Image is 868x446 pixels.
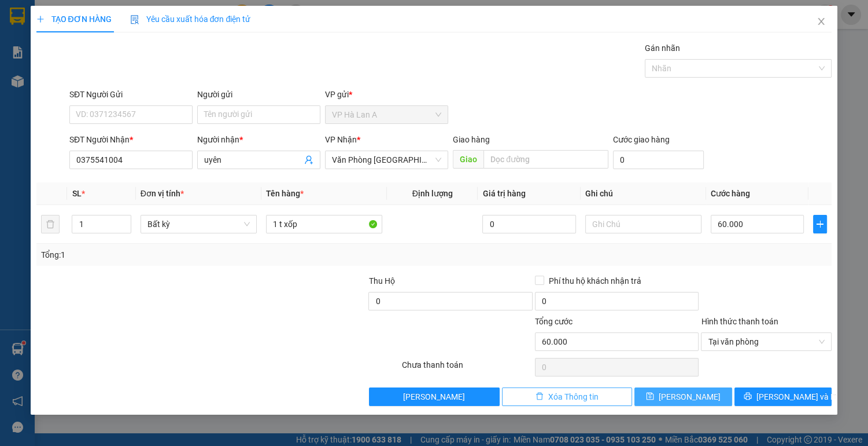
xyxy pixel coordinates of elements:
[613,135,670,144] label: Cước giao hàng
[41,248,336,261] div: Tổng: 1
[403,390,465,403] span: [PERSON_NAME]
[708,333,825,350] span: Tại văn phòng
[813,215,827,233] button: plus
[756,390,837,403] span: [PERSON_NAME] và In
[805,6,837,38] button: Close
[711,189,750,198] span: Cước hàng
[544,275,646,287] span: Phí thu hộ khách nhận trả
[266,189,304,198] span: Tên hàng
[325,135,357,144] span: VP Nhận
[332,151,441,169] span: Văn Phòng Sài Gòn
[325,88,448,101] div: VP gửi
[646,392,654,401] span: save
[581,182,706,205] th: Ghi chú
[147,215,250,233] span: Bất kỳ
[332,106,441,123] span: VP Hà Lan A
[36,15,45,23] span: plus
[734,387,832,406] button: printer[PERSON_NAME] và In
[368,276,394,286] span: Thu Hộ
[130,14,251,24] span: Yêu cầu xuất hóa đơn điện tử
[69,133,193,146] div: SĐT Người Nhận
[141,189,184,198] span: Đơn vị tính
[72,189,81,198] span: SL
[41,215,60,233] button: delete
[369,387,500,406] button: [PERSON_NAME]
[412,189,453,198] span: Định lượng
[585,215,701,233] input: Ghi Chú
[453,135,490,144] span: Giao hàng
[197,88,320,101] div: Người gửi
[659,390,721,403] span: [PERSON_NAME]
[197,133,320,146] div: Người nhận
[401,359,534,379] div: Chưa thanh toán
[453,150,483,169] span: Giao
[744,392,752,401] span: printer
[548,390,599,403] span: Xóa Thông tin
[535,392,544,401] span: delete
[535,317,572,326] span: Tổng cước
[814,220,826,229] span: plus
[482,189,525,198] span: Giá trị hàng
[483,150,608,169] input: Dọc đường
[634,387,732,406] button: save[PERSON_NAME]
[817,17,826,26] span: close
[304,155,313,164] span: user-add
[482,215,576,233] input: 0
[130,15,139,24] img: icon
[36,14,112,24] span: TẠO ĐƠN HÀNG
[613,151,704,169] input: Cước giao hàng
[266,215,382,233] input: VD: Bàn, Ghế
[502,387,633,406] button: deleteXóa Thông tin
[701,317,778,326] label: Hình thức thanh toán
[69,88,193,101] div: SĐT Người Gửi
[645,43,680,53] label: Gán nhãn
